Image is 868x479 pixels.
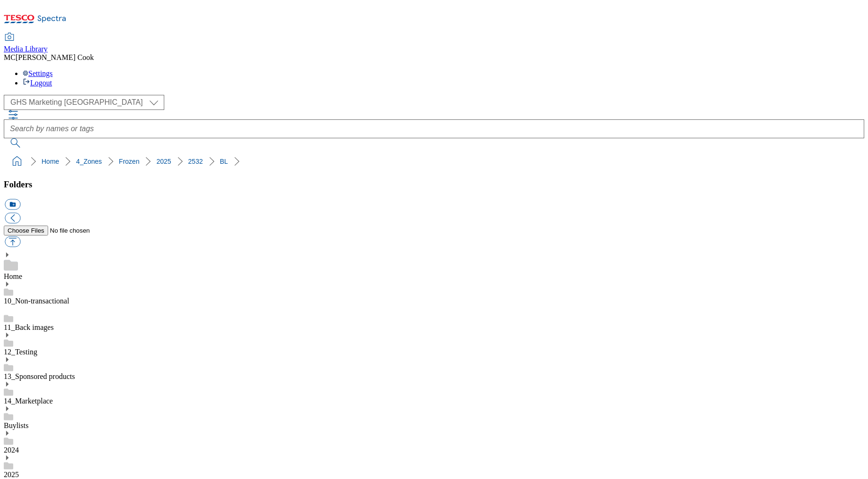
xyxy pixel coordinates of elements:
a: Logout [23,79,52,87]
a: 10_Non-transactional [4,297,69,305]
a: 2025 [156,158,171,165]
a: 12_Testing [4,348,37,356]
a: Frozen [119,158,140,165]
a: Settings [23,69,53,77]
a: Home [4,272,22,280]
nav: breadcrumb [4,152,864,170]
a: 13_Sponsored products [4,372,75,380]
h3: Folders [4,179,864,190]
span: MC [4,53,16,61]
a: Buylists [4,421,28,429]
a: Media Library [4,34,48,53]
a: home [9,154,25,169]
input: Search by names or tags [4,119,864,138]
a: 4_Zones [76,158,101,165]
a: 2024 [4,446,19,454]
a: Home [42,158,59,165]
a: 14_Marketplace [4,397,53,405]
a: 2025 [4,471,19,479]
span: Media Library [4,45,48,53]
a: 11_Back images [4,323,54,331]
a: BL [220,158,228,165]
span: [PERSON_NAME] Cook [16,53,94,61]
a: 2532 [188,158,203,165]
